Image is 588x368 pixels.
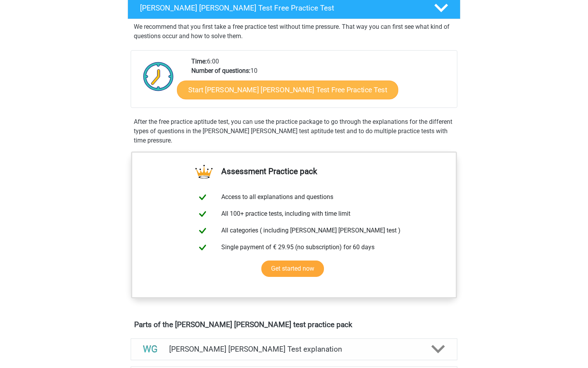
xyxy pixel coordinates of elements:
[140,4,422,12] h4: [PERSON_NAME] [PERSON_NAME] Test Free Practice Test
[131,117,457,145] div: After the free practice aptitude test, you can use the practice package to go through the explana...
[128,338,460,360] a: explanations [PERSON_NAME] [PERSON_NAME] Test explanation
[169,345,419,354] h4: [PERSON_NAME] [PERSON_NAME] Test explanation
[185,57,457,107] div: 6:00 10
[261,261,324,277] a: Get started now
[134,22,454,41] p: We recommend that you first take a free practice test without time pressure. That way you can fir...
[134,320,454,329] h4: Parts of the [PERSON_NAME] [PERSON_NAME] test practice pack
[191,67,250,74] b: Number of questions:
[177,81,398,99] a: Start [PERSON_NAME] [PERSON_NAME] Test Free Practice Test
[191,58,207,65] b: Time:
[140,339,160,359] img: watson glaser test explanations
[139,57,178,96] img: Clock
